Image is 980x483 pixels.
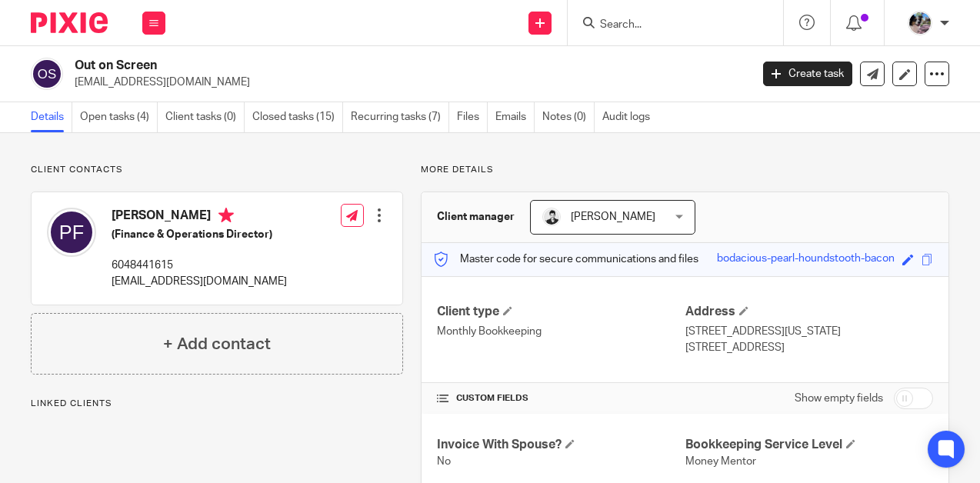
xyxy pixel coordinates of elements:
[437,437,685,453] h4: Invoice With Spouse?
[437,209,515,225] h3: Client manager
[351,102,449,132] a: Recurring tasks (7)
[685,456,756,467] span: Money Mentor
[685,437,933,453] h4: Bookkeeping Service Level
[80,102,158,132] a: Open tasks (4)
[218,208,234,223] i: Primary
[571,212,655,222] span: [PERSON_NAME]
[165,102,245,132] a: Client tasks (0)
[602,102,658,132] a: Audit logs
[31,12,108,33] img: Pixie
[542,208,561,226] img: squarehead.jpg
[495,102,535,132] a: Emails
[433,251,698,267] p: Master code for secure communications and files
[112,227,287,242] h5: (Finance & Operations Director)
[112,258,287,273] p: 6048441615
[31,164,403,176] p: Client contacts
[47,208,96,257] img: svg%3E
[112,208,287,227] h4: [PERSON_NAME]
[908,11,932,35] img: Screen%20Shot%202020-06-25%20at%209.49.30%20AM.png
[598,18,737,32] input: Search
[795,391,883,406] label: Show empty fields
[112,274,287,289] p: [EMAIL_ADDRESS][DOMAIN_NAME]
[163,332,271,356] h4: + Add contact
[437,324,685,339] p: Monthly Bookkeeping
[421,164,949,176] p: More details
[717,251,895,268] div: bodacious-pearl-houndstooth-bacon
[75,58,607,74] h2: Out on Screen
[31,102,72,132] a: Details
[252,102,343,132] a: Closed tasks (15)
[437,456,451,467] span: No
[75,75,740,90] p: [EMAIL_ADDRESS][DOMAIN_NAME]
[685,324,933,339] p: [STREET_ADDRESS][US_STATE]
[31,398,403,410] p: Linked clients
[31,58,63,90] img: svg%3E
[685,340,933,355] p: [STREET_ADDRESS]
[763,62,852,86] a: Create task
[685,304,933,320] h4: Address
[542,102,595,132] a: Notes (0)
[437,392,685,405] h4: CUSTOM FIELDS
[457,102,488,132] a: Files
[437,304,685,320] h4: Client type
